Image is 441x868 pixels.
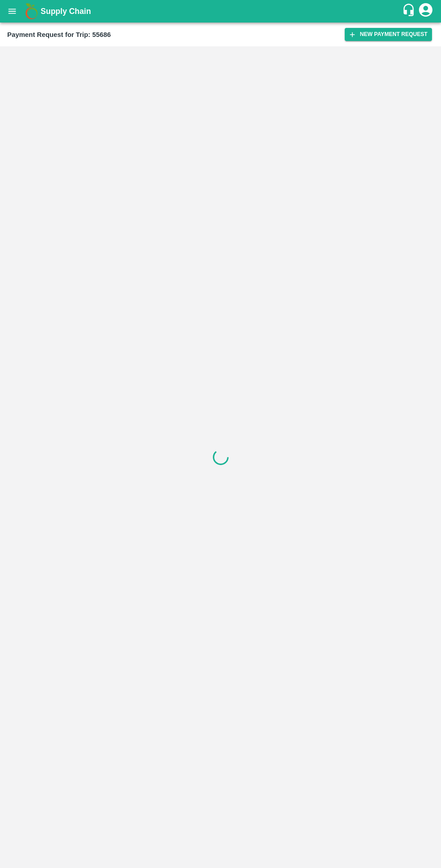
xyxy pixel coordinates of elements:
[418,2,434,21] div: account of current user
[2,1,22,22] button: open drawer
[40,5,402,18] a: Supply Chain
[7,31,111,38] b: Payment Request for Trip: 55686
[22,2,40,20] img: logo
[345,28,432,41] button: New Payment Request
[40,7,91,16] b: Supply Chain
[402,3,418,19] div: customer-support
